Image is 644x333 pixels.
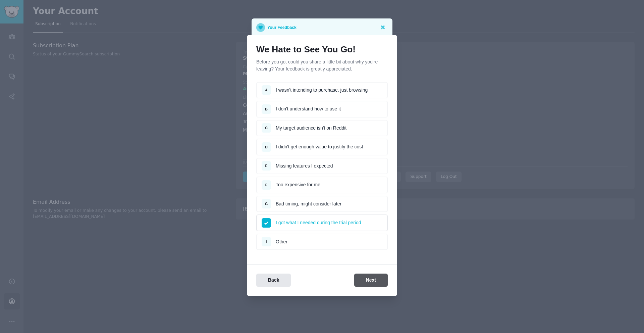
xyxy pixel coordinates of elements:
span: C [265,126,268,130]
span: G [265,202,268,206]
span: A [265,88,268,92]
p: Before you go, could you share a little bit about why you're leaving? Your feedback is greatly ap... [256,58,388,73]
p: Your Feedback [267,23,297,32]
span: F [265,183,267,187]
h1: We Hate to See You Go! [256,44,388,55]
button: Next [354,274,388,287]
span: B [265,107,268,111]
button: Back [256,274,291,287]
span: E [265,164,267,168]
span: D [265,145,268,149]
span: I [266,240,267,244]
